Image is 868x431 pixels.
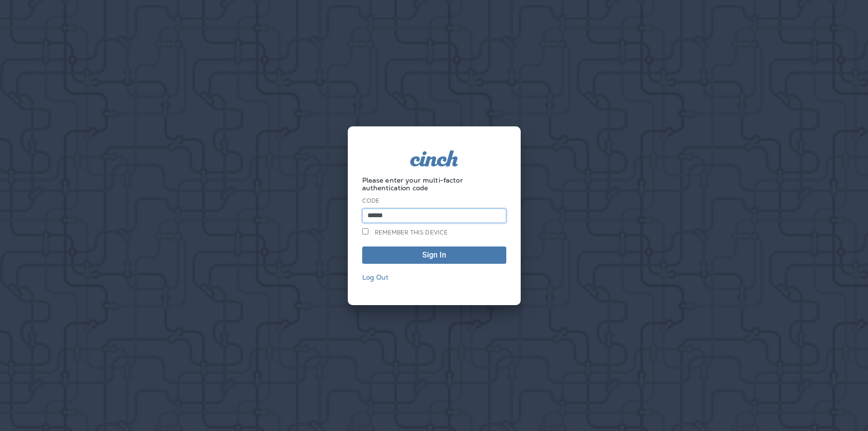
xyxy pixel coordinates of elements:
[362,273,389,282] a: Log Out
[362,197,380,205] label: Code
[367,251,501,259] span: Sign In
[362,176,506,192] p: Please enter your multi-factor authentication code
[362,246,506,264] button: Sign In
[375,229,448,236] span: Remember this device
[362,228,368,234] input: Remember this device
